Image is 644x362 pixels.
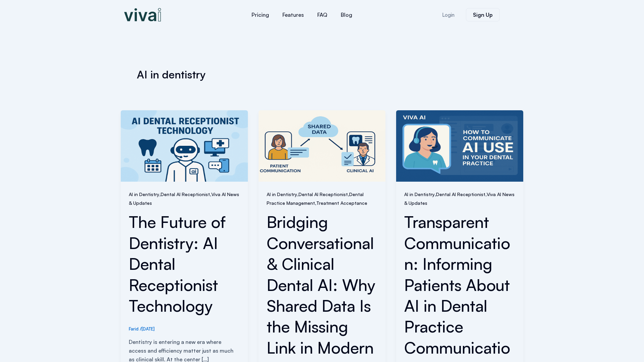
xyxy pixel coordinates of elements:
a: Login [434,8,463,21]
a: AI in Dentistry [404,191,435,197]
div: / [129,326,240,332]
a: Read: Transparent Communication: Informing Patients About AI in Dental Practice Communications [396,142,523,148]
a: Blog [334,7,359,23]
h1: AI in dentistry [137,67,507,82]
a: Dental AI Receptionist [161,191,210,197]
a: Dental AI Receptionist [436,191,485,197]
a: Read: Bridging Conversational & Clinical Dental AI: Why Shared Data Is the Missing Link in Modern... [259,142,386,148]
span: , , [404,190,515,207]
span: , , [129,190,240,207]
a: Treatment Acceptance [316,200,367,206]
a: AI in Dentistry [267,191,297,197]
span: Sign Up [473,12,493,17]
a: Read: The Future of Dentistry: AI Dental Receptionist Technology [121,142,248,148]
span: Login [442,12,454,17]
a: Farid [129,326,140,331]
span: Farid [129,326,139,331]
a: Sign Up [466,8,500,21]
a: AI in Dentistry [129,191,159,197]
a: The Future of Dentistry: AI Dental Receptionist Technology [129,212,226,316]
a: FAQ [311,7,334,23]
a: Dental AI Receptionist [299,191,348,197]
a: Features [276,7,311,23]
a: Pricing [245,7,276,23]
nav: Menu [205,7,399,23]
span: , , , [267,190,378,207]
span: [DATE] [142,326,155,331]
